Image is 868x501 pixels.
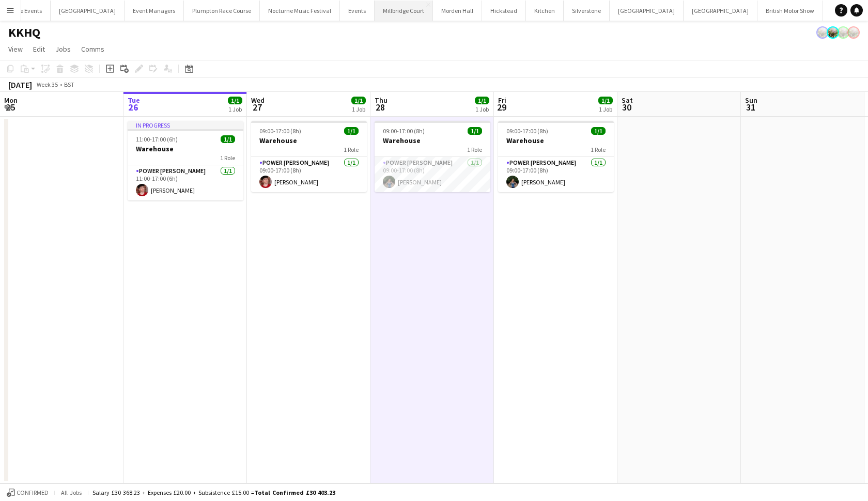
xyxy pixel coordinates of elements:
span: Thu [375,96,388,105]
app-job-card: In progress11:00-17:00 (6h)1/1Warehouse1 RolePower [PERSON_NAME]1/111:00-17:00 (6h)[PERSON_NAME] [128,121,243,200]
button: [GEOGRAPHIC_DATA] [684,1,757,21]
h1: KKHQ [8,25,40,40]
app-user-avatar: Staffing Manager [816,26,829,39]
span: 1/1 [351,97,366,104]
span: Comms [81,44,104,54]
span: 11:00-17:00 (6h) [136,135,178,143]
span: 1 Role [220,154,235,162]
span: 1/1 [468,127,482,135]
button: Millbridge Court [375,1,433,21]
span: Sun [745,96,757,105]
div: 1 Job [475,105,489,113]
button: Confirmed [5,487,50,498]
app-job-card: 09:00-17:00 (8h)1/1Warehouse1 RolePower [PERSON_NAME]1/109:00-17:00 (8h)[PERSON_NAME] [251,121,367,192]
app-job-card: 09:00-17:00 (8h)1/1Warehouse1 RolePower [PERSON_NAME]1/109:00-17:00 (8h)[PERSON_NAME] [498,121,614,192]
div: 1 Job [352,105,365,113]
button: [GEOGRAPHIC_DATA] [610,1,684,21]
app-job-card: 09:00-17:00 (8h)1/1Warehouse1 RolePower [PERSON_NAME]1/109:00-17:00 (8h)[PERSON_NAME] [375,121,490,192]
div: BST [64,81,74,88]
span: Confirmed [17,489,49,496]
h3: Warehouse [375,136,490,145]
span: Mon [4,96,18,105]
span: 09:00-17:00 (8h) [506,127,548,135]
div: Salary £30 368.23 + Expenses £20.00 + Subsistence £15.00 = [92,489,335,496]
span: 1/1 [591,127,606,135]
span: View [8,44,23,54]
app-card-role: Power [PERSON_NAME]1/109:00-17:00 (8h)[PERSON_NAME] [251,157,367,192]
button: Nocturne Music Festival [260,1,340,21]
span: 30 [620,101,633,113]
button: Event Managers [125,1,184,21]
button: Morden Hall [433,1,482,21]
span: 1 Role [344,146,359,153]
button: British Motor Show [757,1,823,21]
button: [GEOGRAPHIC_DATA] [51,1,125,21]
button: Plumpton Race Course [184,1,260,21]
app-user-avatar: Staffing Manager [827,26,839,39]
a: Jobs [51,42,75,56]
span: 09:00-17:00 (8h) [383,127,425,135]
span: 28 [373,101,388,113]
span: 25 [3,101,18,113]
app-card-role: Power [PERSON_NAME]1/109:00-17:00 (8h)[PERSON_NAME] [498,157,614,192]
span: Edit [33,44,45,54]
h3: Warehouse [251,136,367,145]
span: 1 Role [591,146,606,153]
span: 27 [250,101,265,113]
button: Events [340,1,375,21]
button: Kitchen [526,1,564,21]
span: 1/1 [221,135,235,143]
span: 1/1 [344,127,359,135]
span: Week 35 [34,81,60,88]
a: Comms [77,42,109,56]
span: 26 [126,101,140,113]
span: Fri [498,96,506,105]
app-user-avatar: Staffing Manager [837,26,849,39]
app-user-avatar: Staffing Manager [847,26,860,39]
span: Jobs [55,44,71,54]
app-card-role: Power [PERSON_NAME]1/111:00-17:00 (6h)[PERSON_NAME] [128,165,243,200]
h3: Warehouse [498,136,614,145]
button: KKHQ [823,1,856,21]
div: In progress [128,121,243,129]
span: Tue [128,96,140,105]
h3: Warehouse [128,144,243,153]
span: 1 Role [467,146,482,153]
span: 31 [743,101,757,113]
span: 29 [497,101,506,113]
span: Total Confirmed £30 403.23 [254,489,335,496]
span: Wed [251,96,265,105]
span: 1/1 [598,97,613,104]
span: Sat [622,96,633,105]
span: All jobs [59,489,84,496]
a: Edit [29,42,49,56]
span: 09:00-17:00 (8h) [259,127,301,135]
button: Hickstead [482,1,526,21]
div: [DATE] [8,80,32,90]
div: 1 Job [228,105,242,113]
span: 1/1 [228,97,242,104]
a: View [4,42,27,56]
app-card-role: Power [PERSON_NAME]1/109:00-17:00 (8h)[PERSON_NAME] [375,157,490,192]
div: 1 Job [599,105,612,113]
button: Silverstone [564,1,610,21]
span: 1/1 [475,97,489,104]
